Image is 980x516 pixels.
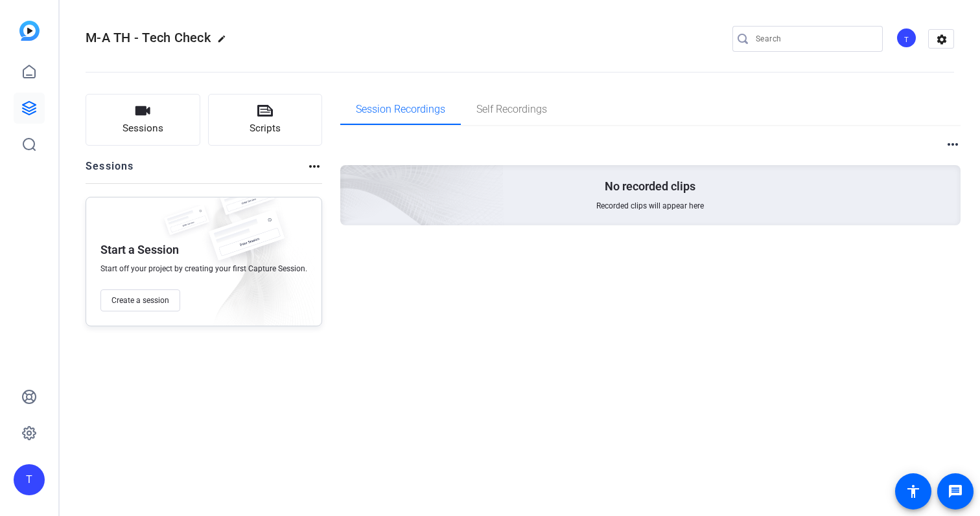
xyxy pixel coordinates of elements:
span: Sessions [122,121,163,136]
button: Create a session [100,289,180,311]
img: embarkstudio-empty-session.png [189,194,315,332]
img: fake-session.png [198,210,295,275]
span: Create a session [111,295,169,306]
div: T [14,464,45,495]
p: Start a Session [100,242,179,258]
mat-icon: settings [929,30,955,49]
span: Self Recordings [476,104,547,115]
span: Scripts [250,121,281,136]
button: Scripts [208,94,323,146]
h2: Sessions [86,159,134,183]
span: Session Recordings [356,104,445,115]
img: fake-session.png [157,205,216,243]
input: Search [756,31,872,47]
img: embarkstudio-empty-session.png [195,37,504,318]
img: blue-gradient.svg [19,21,40,41]
span: M-A TH - Tech Check [86,30,211,45]
ngx-avatar: TSEC [896,27,918,50]
mat-icon: more_horiz [307,159,322,174]
mat-icon: message [948,484,963,499]
div: T [896,27,917,49]
p: No recorded clips [605,179,695,194]
span: Start off your project by creating your first Capture Session. [100,264,307,274]
mat-icon: edit [217,34,233,50]
mat-icon: accessibility [905,484,921,499]
span: Recorded clips will appear here [596,201,704,211]
button: Sessions [86,94,200,146]
img: fake-session.png [211,178,282,225]
mat-icon: more_horiz [945,137,961,152]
